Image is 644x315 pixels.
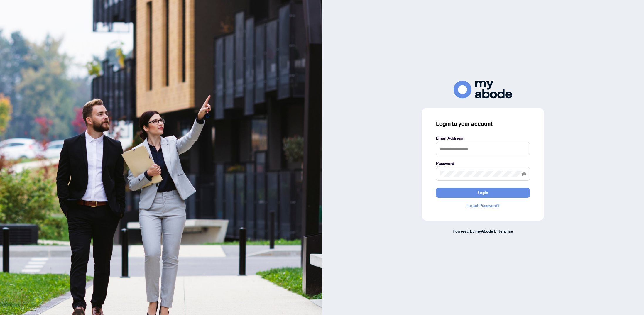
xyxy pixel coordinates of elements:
a: Forgot Password? [436,202,530,209]
span: eye-invisible [522,172,526,176]
span: Login [478,188,488,197]
h3: Login to your account [436,120,530,128]
label: Password [436,160,530,167]
a: myAbode [475,228,493,234]
label: Email Address [436,135,530,141]
img: ma-logo [454,81,512,99]
span: Powered by [453,228,474,233]
span: Enterprise [494,228,513,233]
button: Login [436,188,530,198]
